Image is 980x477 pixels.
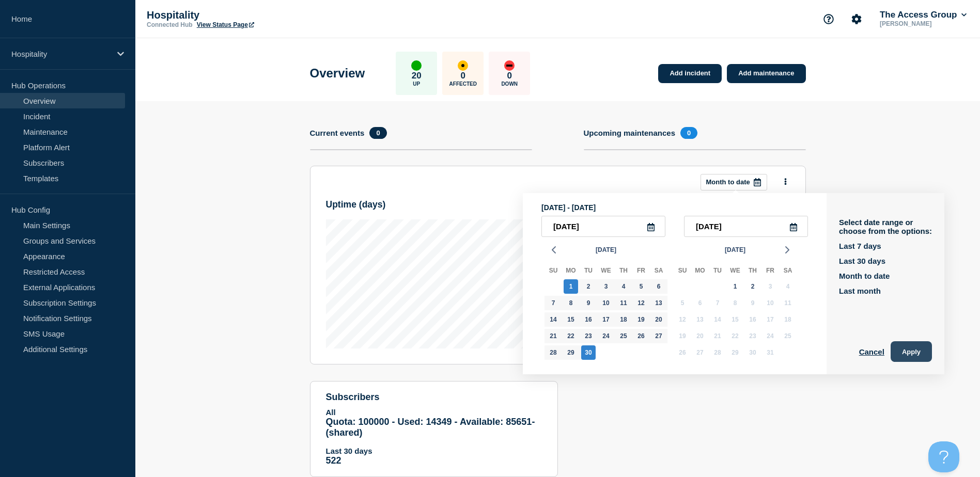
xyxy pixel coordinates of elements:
div: Friday, Sep 26, 2025 [634,329,648,343]
div: Sa [779,265,797,278]
button: Cancel [859,341,884,362]
div: Saturday, Oct 18, 2025 [781,312,795,327]
button: Apply [891,341,932,362]
span: [DATE] [596,242,616,258]
div: Thursday, Oct 9, 2025 [745,296,760,310]
div: Thursday, Sep 4, 2025 [616,279,631,294]
div: Tuesday, Sep 23, 2025 [581,329,596,343]
p: Hospitality [147,9,353,21]
p: Last 30 days [326,447,542,455]
div: Wednesday, Sep 17, 2025 [599,312,613,327]
h4: Current events [310,129,365,137]
p: 522 [326,455,542,466]
p: Month to date [706,178,750,186]
div: Thursday, Oct 30, 2025 [745,345,760,360]
p: 0 [507,71,512,81]
div: Friday, Sep 19, 2025 [634,312,648,327]
div: Saturday, Sep 20, 2025 [651,312,666,327]
div: Thursday, Sep 25, 2025 [616,329,631,343]
div: up [411,60,422,71]
h4: Upcoming maintenances [584,129,676,137]
div: Th [615,265,632,278]
div: Saturday, Sep 13, 2025 [651,296,666,310]
div: Friday, Sep 5, 2025 [634,279,648,294]
button: Last 30 days [839,257,885,265]
div: Monday, Sep 29, 2025 [564,345,578,360]
div: Thursday, Sep 18, 2025 [616,312,631,327]
div: Wednesday, Sep 24, 2025 [599,329,613,343]
input: YYYY-MM-DD [541,216,665,237]
div: Monday, Oct 6, 2025 [693,296,707,310]
span: Quota: 100000 - Used: 14349 - Available: 85651 - (shared) [326,417,535,438]
div: Fr [761,265,779,278]
div: Friday, Oct 31, 2025 [763,345,777,360]
div: Friday, Oct 24, 2025 [763,329,777,343]
div: Tuesday, Oct 28, 2025 [710,345,725,360]
div: Thursday, Oct 2, 2025 [745,279,760,294]
p: Select date range or choose from the options: [839,218,932,235]
div: Saturday, Sep 6, 2025 [651,279,666,294]
p: 0 [461,71,465,81]
div: Su [545,265,562,278]
a: Add incident [658,64,722,83]
div: Saturday, Oct 11, 2025 [781,296,795,310]
p: Affected [449,81,477,87]
a: View Status Page [197,21,254,28]
a: Add maintenance [727,64,805,83]
div: Sa [650,265,667,278]
div: Mo [562,265,580,278]
div: Friday, Oct 3, 2025 [763,279,777,294]
p: Hospitality [11,50,111,58]
div: Sunday, Sep 28, 2025 [546,345,561,360]
button: The Access Group [878,10,969,20]
div: Tuesday, Sep 9, 2025 [581,296,596,310]
div: Monday, Sep 8, 2025 [564,296,578,310]
span: [DATE] [725,242,745,258]
div: We [726,265,744,278]
div: Friday, Oct 10, 2025 [763,296,777,310]
div: Tuesday, Sep 2, 2025 [581,279,596,294]
p: All [326,408,542,417]
button: [DATE] [721,242,750,258]
div: Saturday, Oct 4, 2025 [781,279,795,294]
button: Support [818,8,839,30]
h3: Uptime ( days ) [326,199,386,210]
div: Friday, Oct 17, 2025 [763,312,777,327]
div: Thursday, Oct 23, 2025 [745,329,760,343]
div: Monday, Oct 13, 2025 [693,312,707,327]
div: We [597,265,615,278]
button: Last 7 days [839,242,881,250]
div: Tu [580,265,597,278]
div: Wednesday, Sep 3, 2025 [599,279,613,294]
div: Th [744,265,761,278]
div: Tu [709,265,726,278]
h4: subscribers [326,392,542,403]
div: Wednesday, Sep 10, 2025 [599,296,613,310]
p: [DATE] - [DATE] [541,203,808,212]
div: Thursday, Oct 16, 2025 [745,312,760,327]
div: Sunday, Sep 7, 2025 [546,296,561,310]
span: 0 [680,127,697,139]
div: Saturday, Oct 25, 2025 [781,329,795,343]
div: Wednesday, Oct 15, 2025 [728,312,742,327]
div: Wednesday, Oct 22, 2025 [728,329,742,343]
div: Sunday, Oct 5, 2025 [675,296,690,310]
button: Account settings [846,8,867,30]
div: Tuesday, Sep 16, 2025 [581,312,596,327]
input: YYYY-MM-DD [684,216,808,237]
iframe: Help Scout Beacon - Open [928,441,959,472]
button: Month to date [701,174,767,190]
div: Tuesday, Oct 14, 2025 [710,312,725,327]
div: Monday, Sep 22, 2025 [564,329,578,343]
div: Wednesday, Oct 29, 2025 [728,345,742,360]
div: Monday, Oct 27, 2025 [693,345,707,360]
p: Down [501,81,518,87]
div: Fr [632,265,650,278]
div: Tuesday, Oct 7, 2025 [710,296,725,310]
div: Sunday, Sep 21, 2025 [546,329,561,343]
div: Tuesday, Sep 30, 2025 [581,345,596,360]
span: 0 [369,127,386,139]
p: Up [413,81,420,87]
div: Sunday, Oct 12, 2025 [675,312,690,327]
button: Month to date [839,272,890,280]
